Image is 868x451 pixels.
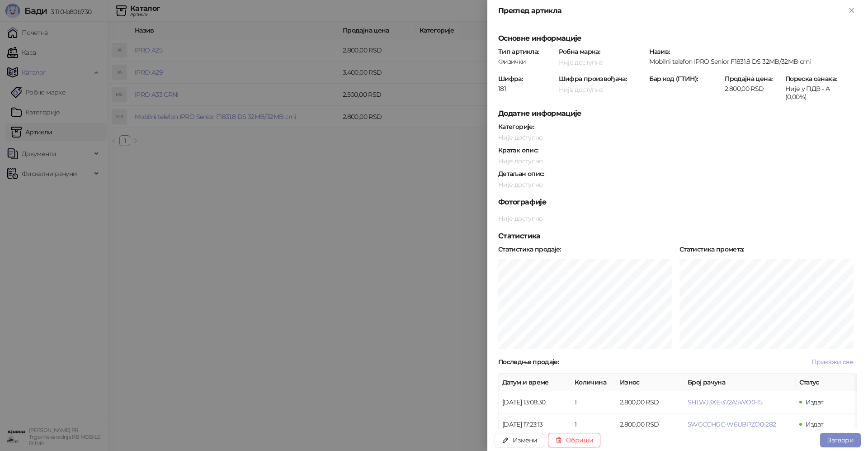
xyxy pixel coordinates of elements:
[616,413,684,436] td: 2.800,00 RSD
[498,133,543,142] span: Није доступно
[559,75,627,83] strong: Шифра произвођача :
[571,391,616,413] td: 1
[571,413,616,436] td: 1
[498,47,538,56] strong: Тип артикла :
[616,391,684,413] td: 2.800,00 RSD
[571,374,616,391] th: Количина
[498,245,561,253] strong: Статистика продаје :
[499,374,571,391] th: Датум и време
[679,245,744,253] strong: Статистика промета :
[498,231,857,242] h5: Статистика
[784,85,843,101] div: Није у ПДВ - А (0,00%)
[785,75,836,83] strong: Пореска ознака :
[497,57,556,66] div: Физички
[498,180,543,189] span: Није доступно
[811,358,854,366] span: Прикажи све
[498,197,857,208] h5: Фотографије
[806,420,824,428] span: Издат
[498,5,846,16] div: Преглед артикла
[499,391,571,413] td: [DATE] 13:08:30
[498,108,857,119] h5: Додатне информације
[648,57,858,66] div: Mobilni telefon IPRO Senior F1831.8 DS 32MB/32MB crni
[548,433,600,447] button: Обриши
[649,75,698,83] strong: Бар код (ГТИН) :
[498,214,543,223] span: Није доступно
[498,170,544,178] strong: Детаљан опис :
[559,85,604,94] span: Није доступно
[499,413,571,436] td: [DATE] 17:23:13
[498,75,523,83] strong: Шифра :
[649,47,670,56] strong: Назив :
[808,356,857,367] button: Прикажи све
[497,85,556,93] div: 181
[495,433,544,447] button: Измени
[559,58,604,66] span: Није доступно
[498,33,857,44] h5: Основне информације
[616,374,684,391] th: Износ
[725,75,772,83] strong: Продајна цена :
[684,374,796,391] th: Број рачуна
[498,123,534,131] strong: Категорије :
[498,358,559,366] strong: Последње продаје :
[820,433,861,447] button: Затвори
[498,146,538,154] strong: Кратак опис :
[806,398,824,406] span: Издат
[846,5,857,16] button: Close
[688,398,762,406] button: SHLWJ3XE-372A5WO0-15
[724,85,783,93] div: 2.800,00 RSD
[688,420,776,428] button: 5WGCCHGC-W6UBPZO0-282
[559,47,600,56] strong: Робна марка :
[498,157,543,165] span: Није доступно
